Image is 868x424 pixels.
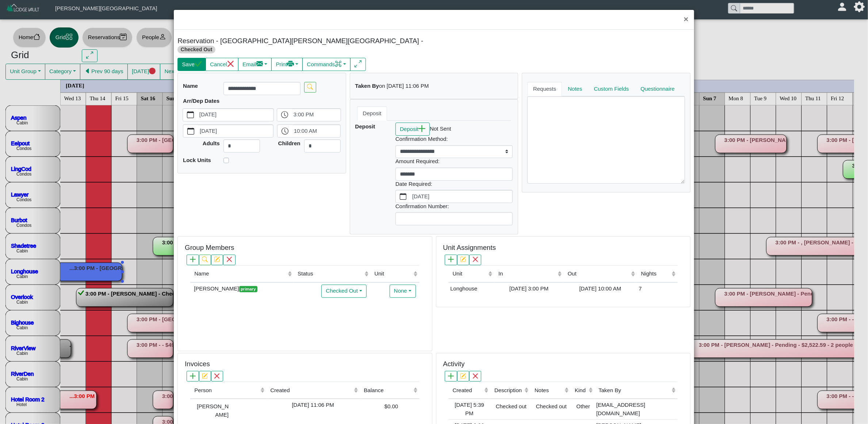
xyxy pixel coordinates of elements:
button: calendar [396,190,411,203]
button: Cancelx [206,58,238,71]
h6: Confirmation Method: [395,136,513,142]
svg: plus [190,373,196,379]
button: Commandscommand [302,58,351,71]
div: Kind [575,386,587,395]
svg: calendar [400,193,407,200]
label: [DATE] [198,125,273,137]
td: Longhouse [448,282,494,295]
a: Requests [527,82,562,97]
div: Out [568,270,630,278]
svg: x [473,373,478,379]
b: Adults [203,140,220,146]
label: 3:00 PM [292,109,341,121]
button: Close [678,10,694,29]
h5: Unit Assignments [443,244,496,252]
h5: Activity [443,360,464,368]
button: clock [277,109,292,121]
button: Checked Out [321,285,367,298]
button: plus [445,255,457,265]
div: Description [494,386,523,395]
svg: pencil square [460,256,466,262]
b: Deposit [355,123,375,130]
svg: pencil square [202,373,208,379]
b: Taken By [355,83,379,89]
button: x [469,371,481,382]
button: search [304,82,316,93]
a: Questionnaire [635,82,680,97]
h5: Invoices [185,360,210,368]
button: arrows angle expand [350,58,366,71]
button: plus [187,255,199,265]
div: [DATE] 10:00 AM [565,285,635,293]
button: calendar [183,125,198,137]
div: Taken By [599,386,670,395]
svg: x [227,60,234,67]
span: primary [239,286,257,292]
td: 7 [637,282,677,295]
button: search [199,255,211,265]
a: Deposit [357,106,387,121]
button: pencil square [457,255,469,265]
div: Created [270,386,352,395]
div: [DATE] 3:00 PM [496,285,562,293]
label: [DATE] [411,190,512,203]
svg: x [214,373,220,379]
b: Name [183,83,198,89]
div: Unit [374,270,412,278]
button: None [390,285,416,298]
div: [DATE] 11:06 PM [268,401,358,409]
b: Arr/Dep Dates [183,98,219,104]
td: [EMAIL_ADDRESS][DOMAIN_NAME] [594,399,678,420]
div: Name [194,270,286,278]
svg: search [307,84,313,90]
button: Emailenvelope fill [238,58,272,71]
label: 10:00 AM [292,125,340,137]
svg: x [226,256,232,262]
button: plus [445,371,457,382]
b: Lock Units [183,157,211,163]
svg: clock [282,128,288,135]
div: Checked out [492,401,529,411]
svg: clock [281,111,288,118]
h6: Date Required: [395,181,513,187]
svg: x [473,256,478,262]
div: Other [573,401,593,411]
button: clock [278,125,292,137]
i: Not Sent [430,125,451,132]
button: x [211,371,223,382]
svg: pencil square [214,256,220,262]
button: pencil square [457,371,469,382]
div: In [498,270,556,278]
svg: check [195,60,202,67]
b: Children [278,140,301,146]
svg: arrows angle expand [355,60,362,67]
div: $0.00 [362,401,398,411]
label: [DATE] [198,109,274,121]
div: Notes [535,386,563,395]
i: on [DATE] 11:06 PM [379,83,429,89]
svg: plus [190,256,196,262]
div: [PERSON_NAME] [192,401,229,419]
button: Savecheck [177,58,206,71]
svg: search [202,256,208,262]
button: pencil square [211,255,223,265]
button: pencil square [199,371,211,382]
button: Depositplus [395,123,430,136]
div: Created [453,386,483,395]
button: Printprinter fill [271,58,303,71]
h6: Confirmation Number: [395,203,513,210]
svg: plus [448,256,454,262]
div: Person [194,386,259,395]
button: calendar [183,109,198,121]
div: Checked out [532,401,569,411]
a: Notes [562,82,588,97]
div: Status [298,270,363,278]
h5: Reservation - [GEOGRAPHIC_DATA][PERSON_NAME][GEOGRAPHIC_DATA] - [177,37,432,53]
button: x [223,255,235,265]
a: Custom Fields [588,82,635,97]
svg: printer fill [287,60,294,67]
div: Nights [641,270,670,278]
div: Balance [364,386,412,395]
div: [PERSON_NAME] [192,285,292,293]
svg: calendar [187,111,194,118]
